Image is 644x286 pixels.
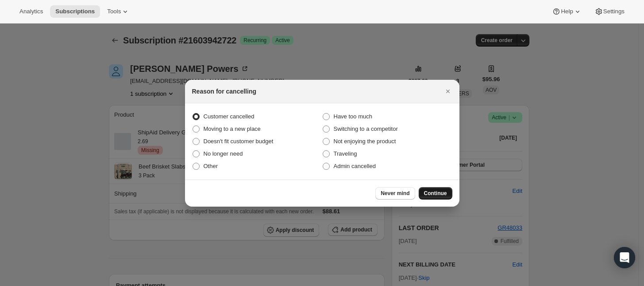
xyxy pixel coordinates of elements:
[50,5,100,18] button: Subscriptions
[442,85,454,98] button: Close
[547,5,587,18] button: Help
[204,150,243,157] span: No longer need
[334,138,396,145] span: Not enjoying the product
[204,113,255,120] span: Customer cancelled
[19,8,43,15] span: Analytics
[589,5,630,18] button: Settings
[381,190,409,197] span: Never mind
[561,8,573,15] span: Help
[107,8,121,15] span: Tools
[334,125,398,132] span: Switching to a competitor
[375,187,415,200] button: Never mind
[334,113,372,120] span: Have too much
[192,87,256,96] h2: Reason for cancelling
[204,125,261,132] span: Moving to a new place
[204,163,218,169] span: Other
[603,8,625,15] span: Settings
[14,5,48,18] button: Analytics
[419,187,452,200] button: Continue
[334,163,376,169] span: Admin cancelled
[424,190,447,197] span: Continue
[204,138,274,145] span: Doesn't fit customer budget
[334,150,357,157] span: Traveling
[614,247,635,268] div: Open Intercom Messenger
[102,5,135,18] button: Tools
[55,8,95,15] span: Subscriptions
